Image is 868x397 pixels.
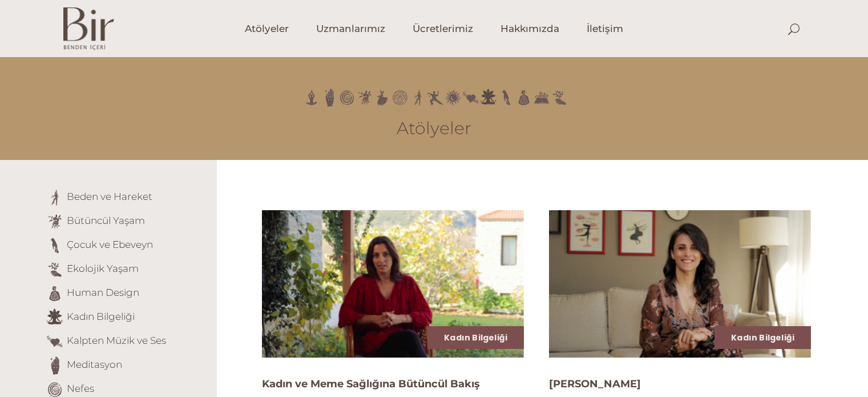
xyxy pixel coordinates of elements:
[67,383,94,394] a: Nefes
[413,22,473,35] span: Ücretlerimiz
[67,215,145,226] a: Bütüncül Yaşam
[67,191,152,202] a: Beden ve Hareket
[549,378,641,390] a: [PERSON_NAME]
[731,332,794,343] a: Kadın Bilgeliği
[67,263,139,274] a: Ekolojik Yaşam
[67,335,166,346] a: Kalpten Müzik ve Ses
[587,22,623,35] span: İletişim
[67,359,122,370] a: Meditasyon
[67,239,153,250] a: Çocuk ve Ebeveyn
[444,332,507,343] a: Kadın Bilgeliği
[245,22,289,35] span: Atölyeler
[67,287,139,298] a: Human Design
[262,378,480,390] a: Kadın ve Meme Sağlığına Bütüncül Bakış
[500,22,559,35] span: Hakkımızda
[67,311,135,322] a: Kadın Bilgeliği
[316,22,385,35] span: Uzmanlarımız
